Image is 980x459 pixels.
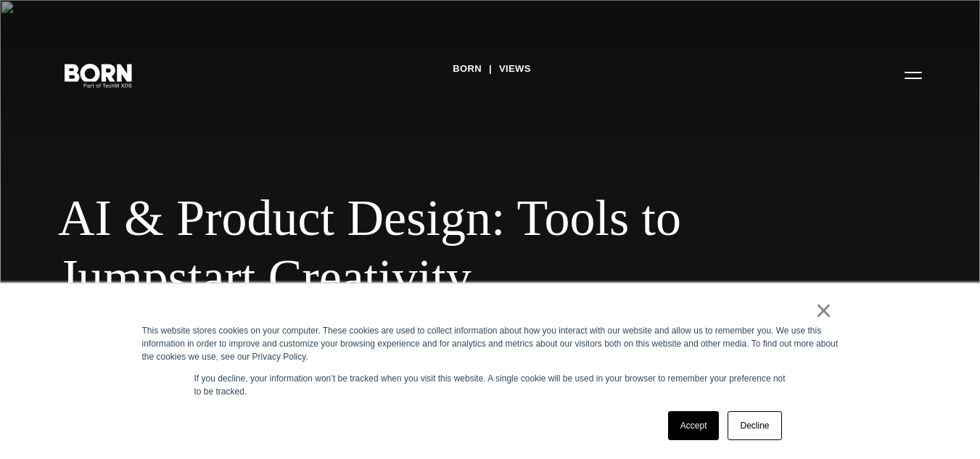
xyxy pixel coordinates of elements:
a: Accept [668,411,720,440]
a: Decline [728,411,781,440]
a: × [815,304,833,317]
div: AI & Product Design: Tools to Jumpstart Creativity [58,189,885,307]
div: This website stores cookies on your computer. These cookies are used to collect information about... [142,324,839,363]
a: BORN [453,58,482,80]
p: If you decline, your information won’t be tracked when you visit this website. A single cookie wi... [194,372,786,398]
button: Open [896,59,931,90]
a: Views [499,58,531,80]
